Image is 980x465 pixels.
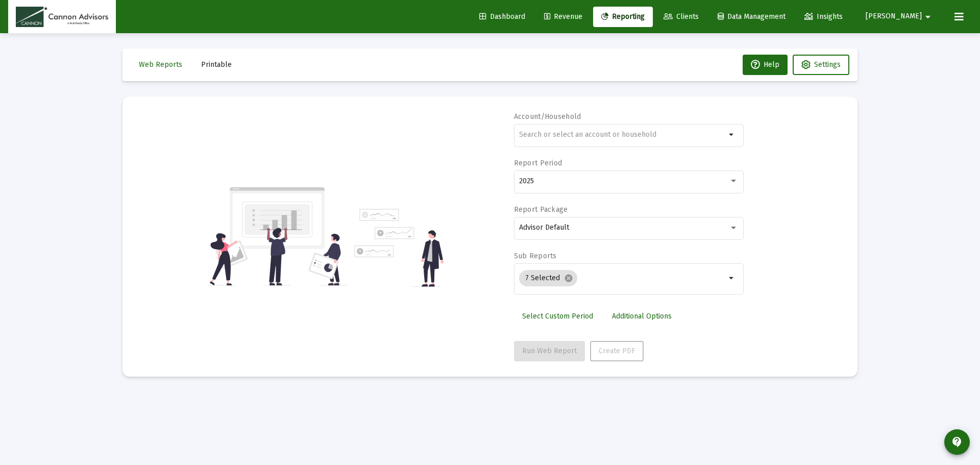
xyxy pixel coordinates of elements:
[544,12,582,21] span: Revenue
[514,159,562,167] label: Report Period
[519,270,577,286] mat-chip: 7 Selected
[522,347,577,355] span: Run Web Report
[726,272,738,284] mat-icon: arrow_drop_down
[536,7,591,27] a: Revenue
[139,60,182,69] span: Web Reports
[853,6,946,27] button: [PERSON_NAME]
[514,205,568,214] label: Report Package
[354,209,444,287] img: reporting-alt
[193,55,240,75] button: Printable
[793,55,849,75] button: Settings
[804,12,843,21] span: Insights
[564,274,573,283] mat-icon: cancel
[922,7,934,27] mat-icon: arrow_drop_down
[599,347,635,355] span: Create PDF
[590,341,644,361] button: Create PDF
[208,186,348,287] img: reporting
[519,223,569,232] span: Advisor Default
[519,268,726,288] mat-chip-list: Selection
[514,341,585,361] button: Run Web Report
[796,7,851,27] a: Insights
[709,7,794,27] a: Data Management
[612,312,672,321] span: Additional Options
[131,55,190,75] button: Web Reports
[519,131,726,139] input: Search or select an account or household
[514,252,557,260] label: Sub Reports
[655,7,707,27] a: Clients
[664,12,699,21] span: Clients
[479,12,525,21] span: Dashboard
[743,55,788,75] button: Help
[726,129,738,141] mat-icon: arrow_drop_down
[522,312,593,321] span: Select Custom Period
[814,60,841,69] span: Settings
[471,7,533,27] a: Dashboard
[201,60,232,69] span: Printable
[751,60,779,69] span: Help
[16,7,108,27] img: Dashboard
[593,7,653,27] a: Reporting
[951,436,963,448] mat-icon: contact_support
[866,12,922,21] span: [PERSON_NAME]
[519,177,534,185] span: 2025
[514,112,581,121] label: Account/Household
[718,12,786,21] span: Data Management
[601,12,645,21] span: Reporting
